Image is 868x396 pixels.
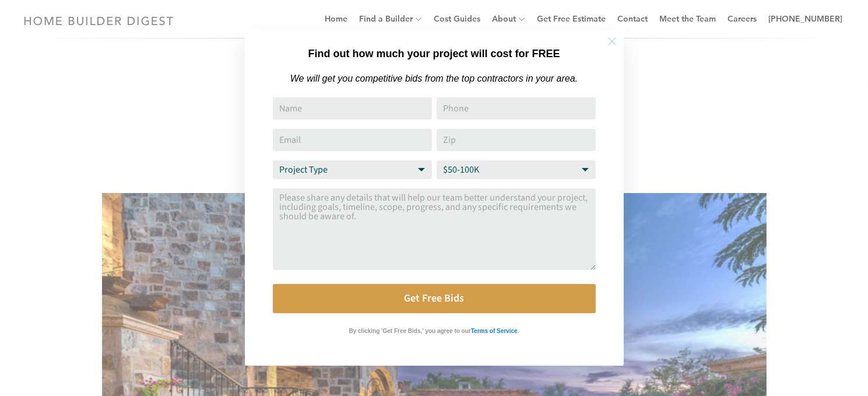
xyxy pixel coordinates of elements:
[273,160,432,179] select: Project Type
[349,328,471,334] strong: By clicking 'Get Free Bids,' you agree to our
[437,97,596,120] input: Phone
[273,284,596,313] button: Get Free Bids
[518,328,519,334] strong: .
[592,21,632,62] button: Close
[437,160,596,179] select: Budget Range
[290,73,578,83] em: We will get you competitive bids from the top contractors in your area.
[273,97,432,120] input: Name
[810,338,854,382] iframe: Drift Widget Chat Controller
[471,325,518,335] a: Terms of Service
[273,129,432,151] input: Email Address
[308,48,560,59] strong: Find out how much your project will cost for FREE
[437,129,596,151] input: Zip
[471,328,518,334] strong: Terms of Service
[273,188,596,270] textarea: Comment or Message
